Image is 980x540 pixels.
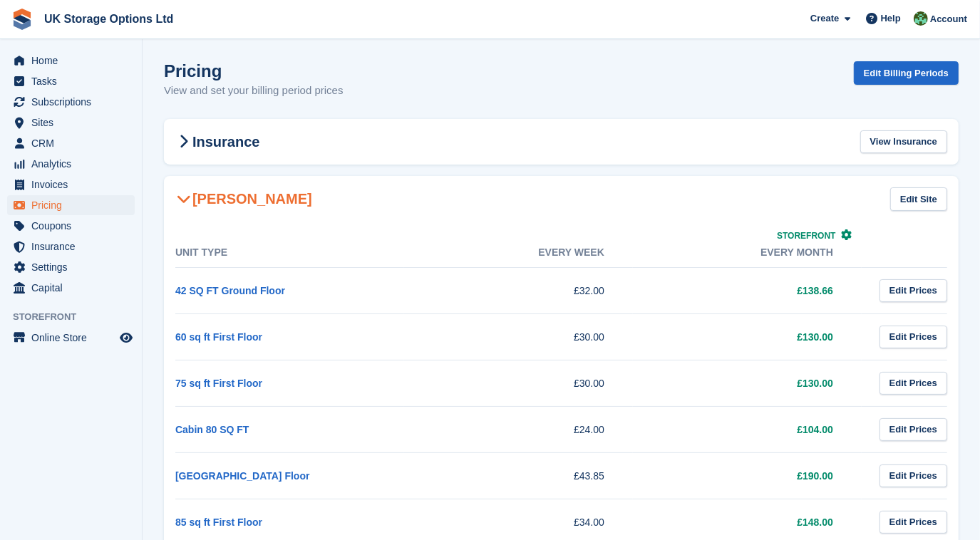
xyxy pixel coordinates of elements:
[7,278,135,298] a: menu
[860,130,947,154] a: View Insurance
[31,216,117,236] span: Coupons
[404,452,633,499] td: £43.85
[404,267,633,313] td: £32.00
[854,61,959,85] a: Edit Billing Periods
[31,175,117,194] span: Invoices
[880,326,947,349] a: Edit Prices
[777,231,852,241] a: Storefront
[31,133,117,153] span: CRM
[7,51,135,71] a: menu
[7,133,135,153] a: menu
[881,11,901,26] span: Help
[31,257,117,277] span: Settings
[880,511,947,534] a: Edit Prices
[633,267,862,313] td: £138.66
[7,237,135,256] a: menu
[633,452,862,499] td: £190.00
[175,331,262,343] a: 60 sq ft First Floor
[7,113,135,133] a: menu
[7,216,135,236] a: menu
[880,418,947,442] a: Edit Prices
[11,9,33,30] img: stora-icon-8386f47178a22dfd0bd8f6a31ec36ba5ce8667c1dd55bd0f319d3a0aa187defe.svg
[175,285,285,296] a: 42 SQ FT Ground Floor
[880,279,947,303] a: Edit Prices
[31,328,117,348] span: Online Store
[31,195,117,215] span: Pricing
[7,195,135,215] a: menu
[175,190,312,207] h2: [PERSON_NAME]
[633,360,862,406] td: £130.00
[13,310,142,324] span: Storefront
[31,113,117,133] span: Sites
[175,133,259,150] h2: Insurance
[118,329,135,346] a: Preview store
[633,238,862,268] th: Every month
[404,238,633,268] th: Every week
[633,406,862,452] td: £104.00
[880,372,947,395] a: Edit Prices
[164,83,344,99] p: View and set your billing period prices
[7,328,135,348] a: menu
[38,7,179,31] a: UK Storage Options Ltd
[175,238,404,268] th: Unit Type
[880,464,947,488] a: Edit Prices
[914,11,928,26] img: Andrew Smith
[7,257,135,277] a: menu
[890,187,947,211] a: Edit Site
[175,424,249,435] a: Cabin 80 SQ FT
[777,231,835,241] span: Storefront
[7,71,135,91] a: menu
[930,12,967,26] span: Account
[633,313,862,360] td: £130.00
[175,470,309,482] a: [GEOGRAPHIC_DATA] Floor
[175,516,262,528] a: 85 sq ft First Floor
[404,360,633,406] td: £30.00
[31,71,117,91] span: Tasks
[31,154,117,174] span: Analytics
[175,378,262,389] a: 75 sq ft First Floor
[404,313,633,360] td: £30.00
[404,406,633,452] td: £24.00
[31,51,117,71] span: Home
[31,278,117,298] span: Capital
[31,237,117,256] span: Insurance
[7,92,135,112] a: menu
[810,11,839,26] span: Create
[164,61,344,81] h1: Pricing
[31,92,117,112] span: Subscriptions
[7,175,135,194] a: menu
[7,154,135,174] a: menu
